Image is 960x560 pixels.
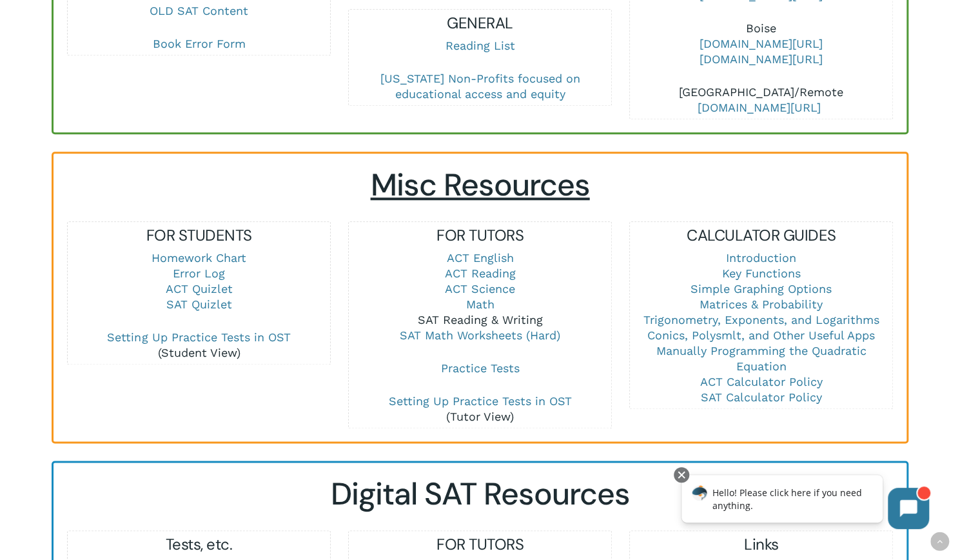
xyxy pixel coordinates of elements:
a: Simple Graphing Options [691,282,832,295]
a: Book Error Form [152,37,245,50]
a: SAT Quizlet [166,297,231,311]
a: Practice Tests [440,361,519,375]
h5: CALCULATOR GUIDES [630,225,893,246]
h5: FOR TUTORS [349,534,612,555]
a: Math [465,297,494,311]
a: [US_STATE] Non-Profits focused on educational access and equity [380,72,580,101]
a: OLD SAT Content [150,4,248,17]
a: ACT Quizlet [165,282,232,295]
h5: FOR STUDENTS [68,225,331,246]
h5: Links [630,534,893,555]
a: [DOMAIN_NAME][URL] [700,37,823,50]
a: Error Log [173,266,225,280]
a: Introduction [726,251,796,265]
a: Conics, Polysmlt, and Other Useful Apps [647,328,875,342]
a: Reading List [445,39,514,52]
h5: GENERAL [349,13,612,34]
a: ACT Science [445,282,515,295]
a: [DOMAIN_NAME][URL] [700,52,823,66]
a: SAT Math Worksheets (Hard) [400,328,560,342]
h5: Tests, etc. [68,534,331,555]
a: Matrices & Probability [700,297,823,311]
a: SAT Calculator Policy [701,390,822,404]
a: Key Functions [722,266,801,280]
p: (Tutor View) [349,394,612,425]
a: ACT Reading [444,266,515,280]
h2: Digital SAT Resources [66,475,894,513]
a: Trigonometry, Exponents, and Logarithms [643,313,879,326]
a: SAT Reading & Writing [417,313,542,326]
iframe: Chatbot [668,465,942,542]
h5: FOR TUTORS [349,225,612,246]
a: ACT English [446,251,513,265]
a: Setting Up Practice Tests in OST [107,330,290,344]
a: Homework Chart [152,251,246,265]
a: Setting Up Practice Tests in OST [388,394,571,408]
p: Boise [630,21,893,85]
p: (Student View) [68,330,331,361]
p: [GEOGRAPHIC_DATA]/Remote [630,85,893,115]
span: Misc Resources [371,165,590,205]
a: ACT Calculator Policy [700,375,823,388]
a: Manually Programming the Quadratic Equation [656,344,867,373]
a: [DOMAIN_NAME][URL] [698,101,821,114]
